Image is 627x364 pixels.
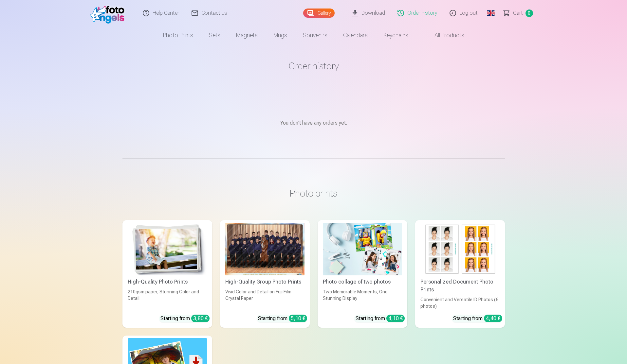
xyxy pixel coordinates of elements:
a: Calendars [335,26,376,44]
a: High-Quality Group Photo PrintsVivid Color and Detail on Fuji Film Crystal PaperStarting from 5,10 € [220,220,310,328]
div: High-Quality Group Photo Prints [223,278,307,286]
a: Photo collage of two photosPhoto collage of two photosTwo Memorable Moments, One Stunning Display... [318,220,407,328]
div: 5,10 € [289,315,307,322]
a: Souvenirs [295,26,335,44]
a: Magnets [228,26,266,44]
a: High-Quality Photo PrintsHigh-Quality Photo Prints210gsm paper, Stunning Color and DetailStarting... [122,220,212,328]
div: Starting from [356,315,405,322]
div: Photo collage of two photos [320,278,405,286]
a: Photo prints [155,26,201,44]
div: Starting from [453,315,502,322]
div: 4,40 € [484,315,502,322]
div: 4,10 € [386,315,405,322]
a: Keychains [376,26,416,44]
a: Personalized Document Photo PrintsPersonalized Document Photo PrintsConvenient and Versatile ID P... [415,220,505,328]
span: Сart [513,9,523,17]
p: You don't have any orders yet. [122,119,505,127]
span: 0 [526,9,533,17]
div: Personalized Document Photo Prints [418,278,502,294]
div: Vivid Color and Detail on Fuji Film Crystal Paper [223,288,307,309]
img: Personalized Document Photo Prints [420,223,500,275]
img: /fa2 [90,3,128,24]
a: Gallery [303,9,335,18]
div: Starting from [160,315,210,322]
img: Photo collage of two photos [323,223,402,275]
img: High-Quality Photo Prints [128,223,207,275]
a: Mugs [266,26,295,44]
div: Starting from [258,315,307,322]
div: 210gsm paper, Stunning Color and Detail [125,288,210,309]
div: Two Memorable Moments, One Stunning Display [320,288,405,309]
h3: Photo prints [128,187,500,199]
a: Sets [201,26,228,44]
div: High-Quality Photo Prints [125,278,210,286]
a: All products [416,26,472,44]
div: Convenient and Versatile ID Photos (6 photos) [418,296,502,309]
div: 3,80 € [191,315,210,322]
h1: Order history [122,60,505,72]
